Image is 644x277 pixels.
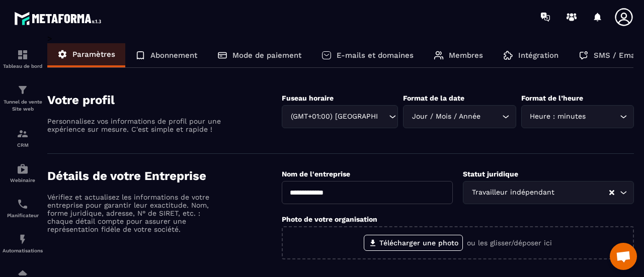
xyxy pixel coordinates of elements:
[72,50,115,59] p: Paramètres
[282,215,377,223] label: Photo de votre organisation
[3,99,43,113] p: Tunnel de vente Site web
[403,105,516,128] div: Search for option
[3,177,43,183] p: Webinaire
[3,213,43,218] p: Planificateur
[282,94,334,102] label: Fuseau horaire
[17,84,29,96] img: formation
[610,243,637,270] div: Open chat
[282,262,634,269] p: Votre logo doit avoir une hauteur minimale de 32 px et une taille maximale de 300 ko.
[463,170,518,178] label: Statut juridique
[47,169,282,183] h4: Détails de votre Entreprise
[3,76,43,120] a: formationformationTunnel de vente Site web
[521,94,583,102] label: Format de l’heure
[3,41,43,76] a: formationformationTableau de bord
[17,163,29,175] img: automations
[14,9,105,28] img: logo
[3,191,43,226] a: schedulerschedulerPlanificateur
[17,233,29,245] img: automations
[3,63,43,69] p: Tableau de bord
[150,51,197,60] p: Abonnement
[47,117,223,133] p: Personnalisez vos informations de profil pour une expérience sur mesure. C'est simple et rapide !
[47,93,282,107] h4: Votre profil
[232,51,301,60] p: Mode de paiement
[3,142,43,148] p: CRM
[3,120,43,155] a: formationformationCRM
[469,187,556,198] span: Travailleur indépendant
[518,51,558,60] p: Intégration
[47,193,223,233] p: Vérifiez et actualisez les informations de votre entreprise pour garantir leur exactitude. Nom, f...
[3,248,43,253] p: Automatisations
[528,111,588,122] span: Heure : minutes
[463,181,634,204] div: Search for option
[379,111,386,122] input: Search for option
[364,235,463,251] label: Télécharger une photo
[482,111,499,122] input: Search for option
[3,226,43,261] a: automationsautomationsAutomatisations
[588,111,617,122] input: Search for option
[282,105,398,128] div: Search for option
[282,170,350,178] label: Nom de l'entreprise
[449,51,483,60] p: Membres
[17,198,29,210] img: scheduler
[288,111,379,122] span: (GMT+01:00) [GEOGRAPHIC_DATA]
[337,51,414,60] p: E-mails et domaines
[410,111,482,122] span: Jour / Mois / Année
[17,128,29,140] img: formation
[403,94,464,102] label: Format de la date
[467,239,552,247] p: ou les glisser/déposer ici
[556,187,608,198] input: Search for option
[609,189,614,197] button: Clear Selected
[3,155,43,191] a: automationsautomationsWebinaire
[17,49,29,61] img: formation
[521,105,634,128] div: Search for option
